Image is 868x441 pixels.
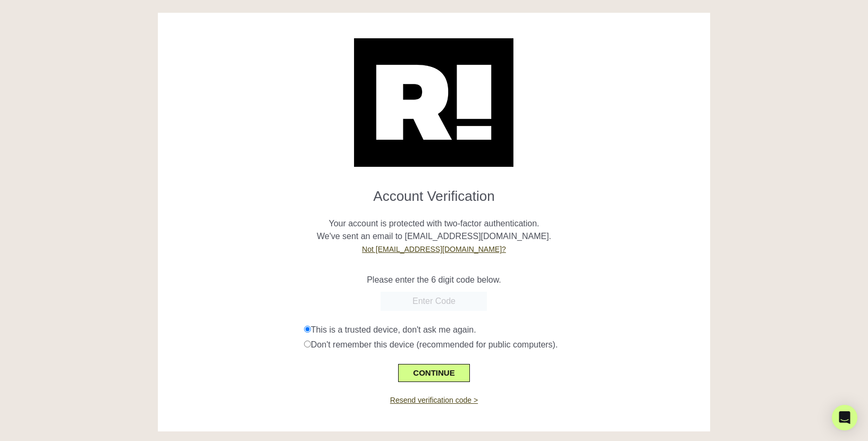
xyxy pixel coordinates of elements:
p: Please enter the 6 digit code below. [166,274,702,286]
input: Enter Code [381,292,487,311]
a: Not [EMAIL_ADDRESS][DOMAIN_NAME]? [362,245,506,253]
img: Retention.com [354,38,513,167]
div: Don't remember this device (recommended for public computers). [304,338,702,351]
div: Open Intercom Messenger [832,405,857,430]
p: Your account is protected with two-factor authentication. We've sent an email to [EMAIL_ADDRESS][... [166,205,702,256]
div: This is a trusted device, don't ask me again. [304,324,702,336]
button: CONTINUE [398,364,469,382]
a: Resend verification code > [390,396,478,404]
h1: Account Verification [166,180,702,205]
